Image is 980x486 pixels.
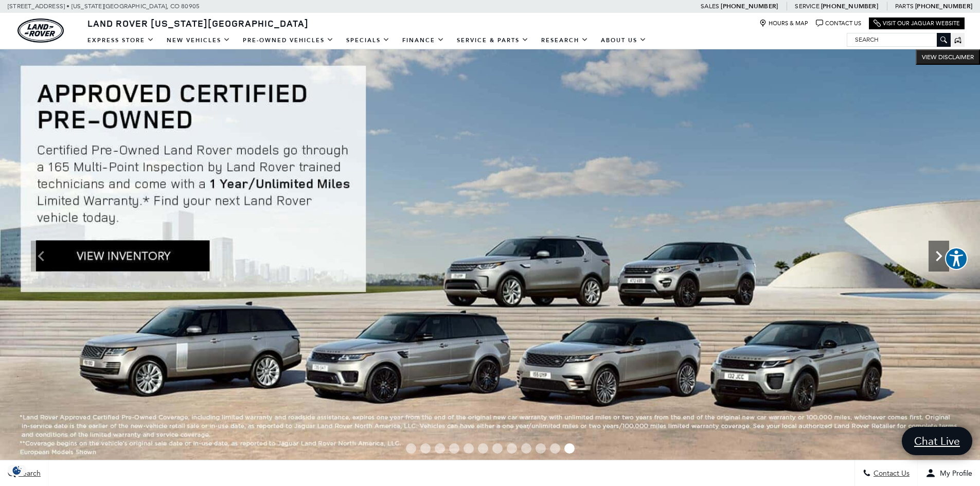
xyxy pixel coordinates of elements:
span: Service [795,3,819,10]
span: VIEW DISCLAIMER [922,53,974,61]
span: Go to slide 9 [521,443,531,454]
span: Go to slide 8 [507,443,517,454]
span: Land Rover [US_STATE][GEOGRAPHIC_DATA] [87,17,309,29]
span: My Profile [936,469,972,478]
a: land-rover [17,19,64,43]
button: Explore your accessibility options [945,247,968,270]
a: Contact Us [816,20,861,27]
aside: Accessibility Help Desk [945,247,968,272]
a: New Vehicles [161,31,237,49]
a: Land Rover [US_STATE][GEOGRAPHIC_DATA] [81,17,315,29]
span: Go to slide 1 [406,443,416,454]
span: Go to slide 7 [492,443,503,454]
a: Hours & Map [759,20,808,27]
section: Click to Open Cookie Consent Modal [5,465,29,476]
span: Go to slide 11 [550,443,560,454]
a: Pre-Owned Vehicles [237,31,340,49]
span: Parts [895,3,914,10]
a: Research [535,31,595,49]
span: Contact Us [871,469,910,478]
a: [PHONE_NUMBER] [915,2,972,10]
img: Opt-Out Icon [5,465,29,476]
a: [STREET_ADDRESS] • [US_STATE][GEOGRAPHIC_DATA], CO 80905 [8,3,200,10]
span: Go to slide 4 [449,443,459,454]
div: Next [929,241,949,272]
a: [PHONE_NUMBER] [721,2,778,10]
a: Chat Live [902,427,972,455]
span: Go to slide 6 [478,443,488,454]
span: Chat Live [909,434,965,448]
nav: Main Navigation [81,31,653,49]
input: Search [847,33,950,46]
a: [PHONE_NUMBER] [821,2,878,10]
a: Finance [396,31,451,49]
a: Visit Our Jaguar Website [874,20,960,27]
a: Service & Parts [451,31,535,49]
span: Go to slide 10 [536,443,546,454]
button: Open user profile menu [918,460,980,486]
button: VIEW DISCLAIMER [916,49,980,65]
span: Go to slide 12 [564,443,575,454]
span: Go to slide 3 [435,443,445,454]
a: About Us [595,31,653,49]
span: Sales [701,3,719,10]
a: EXPRESS STORE [81,31,161,49]
span: Go to slide 2 [420,443,431,454]
span: Go to slide 5 [464,443,474,454]
a: Specials [340,31,396,49]
img: Land Rover [17,19,64,43]
div: Previous [31,241,51,272]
